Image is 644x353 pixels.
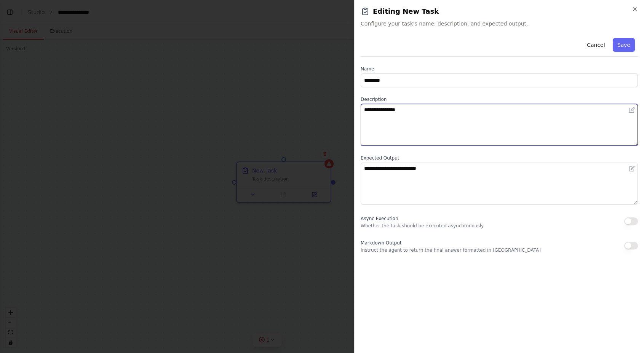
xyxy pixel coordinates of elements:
[361,20,638,27] span: Configure your task's name, description, and expected output.
[361,216,398,221] span: Async Execution
[361,96,638,102] label: Description
[361,247,541,253] p: Instruct the agent to return the final answer formatted in [GEOGRAPHIC_DATA]
[361,6,638,17] h2: Editing New Task
[582,38,609,52] button: Cancel
[361,66,638,72] label: Name
[627,105,636,115] button: Open in editor
[361,240,401,246] span: Markdown Output
[361,155,638,161] label: Expected Output
[627,164,636,173] button: Open in editor
[613,38,635,52] button: Save
[361,223,484,229] p: Whether the task should be executed asynchronously.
